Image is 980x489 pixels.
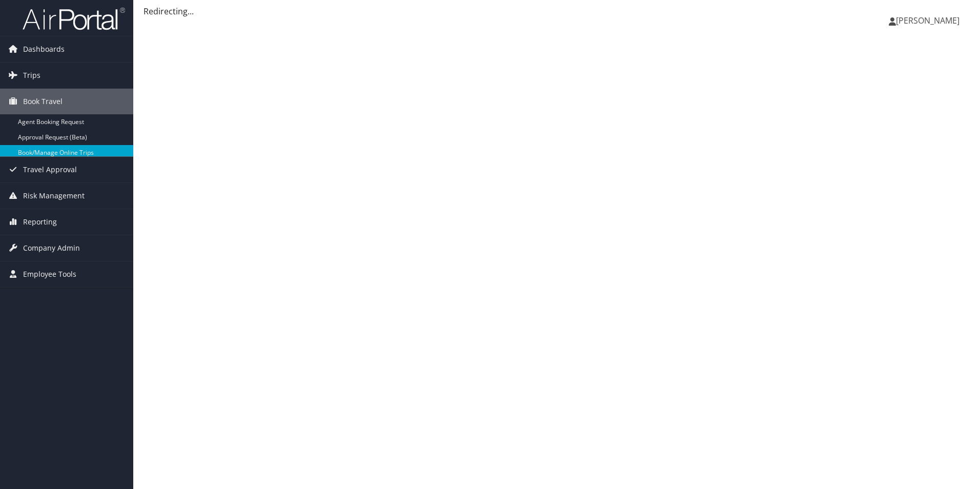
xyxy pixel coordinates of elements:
span: Reporting [23,209,57,235]
span: Employee Tools [23,261,76,287]
a: [PERSON_NAME] [889,5,970,36]
span: Company Admin [23,235,80,261]
span: Dashboards [23,36,65,62]
img: airportal-logo.png [23,7,125,31]
span: Travel Approval [23,157,77,182]
span: Risk Management [23,183,85,209]
span: Trips [23,63,40,88]
div: Redirecting... [144,5,970,17]
span: [PERSON_NAME] [896,15,959,26]
span: Book Travel [23,89,63,114]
